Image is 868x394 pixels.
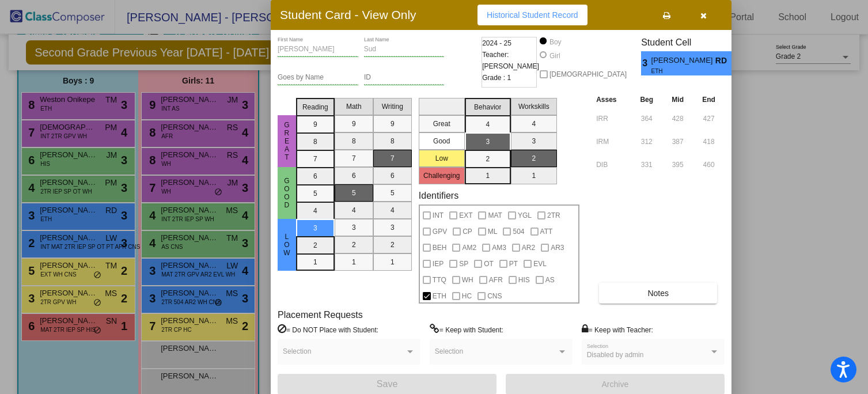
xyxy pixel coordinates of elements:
[489,273,503,287] span: AFR
[433,257,444,271] span: IEP
[651,67,707,75] span: ETH
[463,225,472,238] span: CP
[488,225,498,238] span: ML
[513,225,524,238] span: 504
[280,7,416,22] h3: Student Card - View Only
[278,74,358,82] input: goes by name
[551,241,564,255] span: AR3
[641,37,741,48] h3: Student Cell
[647,289,669,298] span: Notes
[487,289,502,303] span: CNS
[715,55,731,67] span: RD
[693,93,725,106] th: End
[651,55,715,67] span: [PERSON_NAME]
[462,241,476,255] span: AM2
[492,241,506,255] span: AM3
[433,241,447,255] span: BEH
[518,273,530,287] span: HIS
[282,233,292,257] span: Low
[549,37,562,47] div: Boy
[482,72,511,84] span: Grade : 1
[377,379,397,389] span: Save
[462,273,473,287] span: WH
[433,273,446,287] span: TTQ
[459,257,468,271] span: SP
[433,225,447,238] span: GPV
[282,121,292,161] span: Great
[596,133,628,150] input: assessment
[482,37,511,49] span: 2024 - 25
[641,56,651,70] span: 3
[593,93,631,106] th: Asses
[430,324,503,335] label: = Keep with Student:
[433,209,444,222] span: INT
[547,209,560,222] span: 2TR
[278,324,378,335] label: = Do NOT Place with Student:
[731,56,741,70] span: 3
[602,380,629,389] span: Archive
[582,324,653,335] label: = Keep with Teacher:
[596,156,628,173] input: assessment
[488,209,502,222] span: MAT
[419,190,458,201] label: Identifiers
[631,93,662,106] th: Beg
[462,289,472,303] span: HC
[662,93,693,106] th: Mid
[533,257,547,271] span: EVL
[433,289,446,303] span: ETH
[540,225,553,238] span: ATT
[599,283,717,304] button: Notes
[278,309,363,320] label: Placement Requests
[549,51,560,61] div: Girl
[484,257,494,271] span: OT
[587,351,644,359] span: Disabled by admin
[487,10,578,20] span: Historical Student Record
[509,257,518,271] span: PT
[522,241,535,255] span: AR2
[459,209,472,222] span: EXT
[549,67,627,81] span: [DEMOGRAPHIC_DATA]
[477,5,587,25] button: Historical Student Record
[596,110,628,127] input: assessment
[482,49,539,72] span: Teacher: [PERSON_NAME]
[518,209,532,222] span: YGL
[545,273,555,287] span: AS
[282,177,292,209] span: Good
